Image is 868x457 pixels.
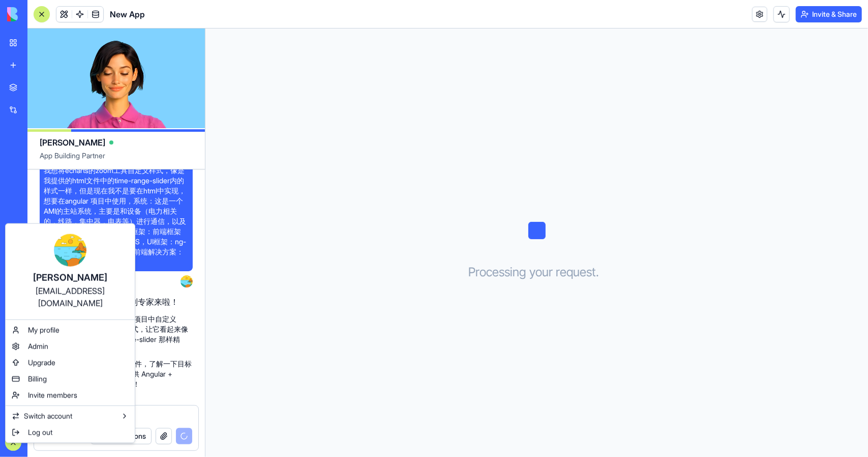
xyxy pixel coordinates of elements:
[16,271,125,285] div: [PERSON_NAME]
[28,325,59,335] span: My profile
[28,358,55,368] span: Upgrade
[8,226,133,318] a: [PERSON_NAME][EMAIL_ADDRESS][DOMAIN_NAME]
[8,322,133,338] a: My profile
[28,374,47,384] span: Billing
[8,371,133,387] a: Billing
[8,355,133,371] a: Upgrade
[16,285,125,309] div: [EMAIL_ADDRESS][DOMAIN_NAME]
[8,387,133,404] a: Invite members
[28,390,77,401] span: Invite members
[28,427,52,438] span: Log out
[8,338,133,355] a: Admin
[54,234,86,267] img: ACg8ocJouKyNOWaiGLKDQMFRnRi9o87OBJmRoQJOG1EaSNV6l7tpr7w=s96-c
[28,341,48,352] span: Admin
[24,411,72,421] span: Switch account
